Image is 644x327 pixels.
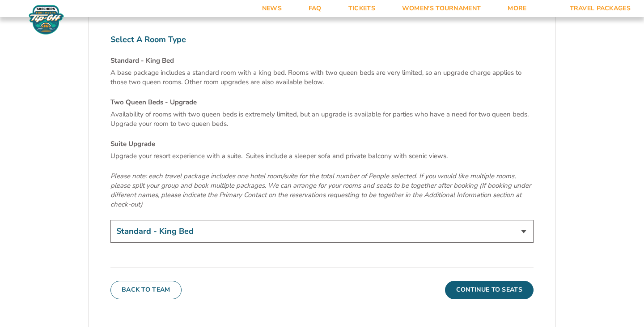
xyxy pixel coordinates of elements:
p: A base package includes a standard room with a king bed. Rooms with two queen beds are very limit... [110,68,534,87]
h4: Suite Upgrade [110,139,534,149]
h4: Two Queen Beds - Upgrade [110,98,534,107]
em: Please note: each travel package includes one hotel room/suite for the total number of People sel... [110,172,531,209]
p: Upgrade your resort experience with a suite. Suites include a sleeper sofa and private balcony wi... [110,151,534,161]
label: Select A Room Type [110,34,534,45]
h4: Standard - King Bed [110,56,534,65]
button: Back To Team [110,281,182,299]
button: Continue To Seats [445,281,534,299]
p: Availability of rooms with two queen beds is extremely limited, but an upgrade is available for p... [110,110,534,129]
img: Fort Myers Tip-Off [27,4,66,35]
